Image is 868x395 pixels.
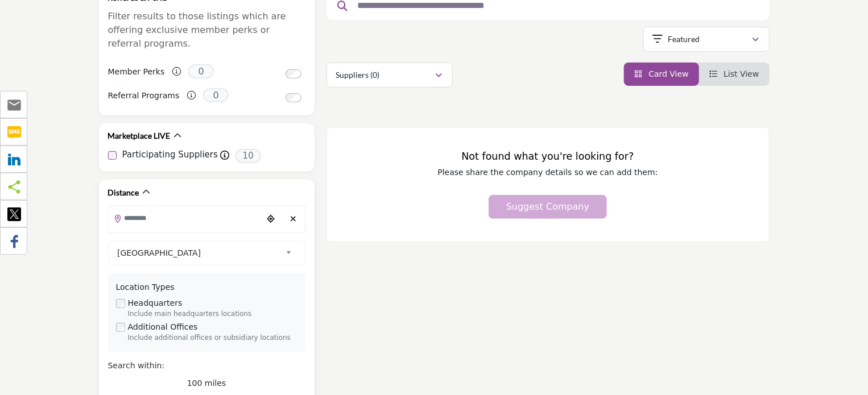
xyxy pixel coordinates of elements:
[336,69,380,81] p: Suppliers (0)
[122,148,218,161] label: Participating Suppliers
[109,207,262,229] input: Search Location
[668,34,700,45] p: Featured
[326,63,453,88] button: Suppliers (0)
[286,69,301,78] input: Switch to Member Perks
[437,168,658,177] span: Please share the company details so we can add them:
[128,333,297,343] div: Include additional offices or subsidiary locations
[648,69,688,78] span: Card View
[108,151,117,160] input: Participating Suppliers checkbox
[709,69,759,78] a: View List
[188,64,214,78] span: 0
[108,86,180,106] label: Referral Programs
[203,88,229,102] span: 0
[117,246,281,260] span: [GEOGRAPHIC_DATA]
[506,201,589,212] span: Suggest Company
[128,321,198,333] label: Additional Offices
[235,149,261,163] span: 10
[108,187,139,198] h2: Distance
[634,69,689,78] a: View Card
[128,297,183,309] label: Headquarters
[187,379,226,388] span: 100 miles
[643,27,770,52] button: Featured
[286,93,301,102] input: Switch to Referral Programs
[108,10,305,51] p: Filter results to those listings which are offering exclusive member perks or referral programs.
[108,360,305,372] div: Search within:
[724,69,759,78] span: List View
[128,309,297,319] div: Include main headquarters locations
[624,63,699,86] li: Card View
[108,62,165,82] label: Member Perks
[489,195,607,219] button: Suggest Company
[350,151,746,163] h3: Not found what you're looking for?
[116,281,297,293] div: Location Types
[262,207,279,231] div: Choose your current location
[699,63,770,86] li: List View
[108,130,171,142] h2: Marketplace LIVE
[285,207,302,231] div: Clear search location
